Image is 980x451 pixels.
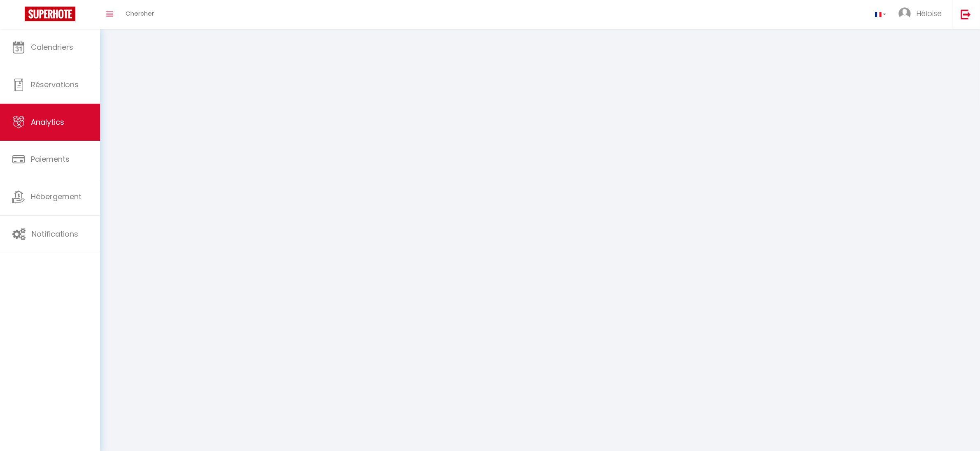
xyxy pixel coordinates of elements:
span: Notifications [32,229,78,239]
span: Paiements [31,154,70,164]
img: ... [899,7,911,20]
span: Réservations [31,79,79,90]
img: logout [961,9,971,19]
span: Chercher [126,9,154,18]
span: Calendriers [31,42,73,52]
span: Analytics [31,117,64,127]
span: Hébergement [31,191,81,202]
img: Super Booking [25,7,75,21]
span: Héloise [916,8,942,19]
button: Ouvrir le widget de chat LiveChat [7,3,31,28]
